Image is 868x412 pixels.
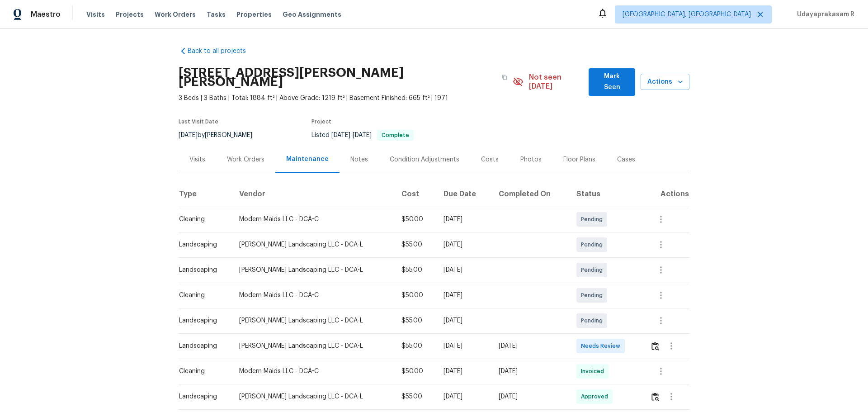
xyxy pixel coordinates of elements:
span: Geo Assignments [283,10,341,19]
div: [PERSON_NAME] Landscaping LLC - DCA-L [239,392,387,401]
button: Mark Seen [589,68,635,96]
div: [DATE] [443,392,484,401]
h2: [STREET_ADDRESS][PERSON_NAME][PERSON_NAME] [179,68,496,86]
span: Last Visit Date [179,119,218,124]
span: Mark Seen [596,71,628,93]
span: Visits [86,10,105,19]
span: [GEOGRAPHIC_DATA], [GEOGRAPHIC_DATA] [623,10,751,19]
div: Notes [350,155,368,164]
a: Back to all projects [179,47,265,56]
div: Landscaping [179,240,225,249]
span: Udayaprakasam R [793,10,854,19]
div: Photos [520,155,542,164]
div: $55.00 [401,240,429,249]
th: Status [569,181,643,207]
div: Visits [189,155,205,164]
div: Cleaning [179,215,225,224]
div: $55.00 [401,265,429,275]
div: by [PERSON_NAME] [179,130,263,141]
th: Due Date [436,181,491,207]
th: Cost [394,181,437,207]
span: Pending [581,316,606,325]
div: Landscaping [179,265,225,275]
div: $50.00 [401,291,429,300]
div: [DATE] [443,291,484,300]
div: $55.00 [401,316,429,325]
div: Work Orders [227,155,264,164]
div: [DATE] [443,341,484,350]
span: [DATE] [353,132,372,138]
span: Pending [581,291,606,300]
div: Landscaping [179,316,225,325]
span: Actions [648,76,682,88]
div: [PERSON_NAME] Landscaping LLC - DCA-L [239,265,387,275]
div: [DATE] [443,367,484,376]
div: Condition Adjustments [390,155,459,164]
th: Completed On [491,181,569,207]
div: Floor Plans [563,155,595,164]
img: Review Icon [651,393,659,401]
div: [DATE] [499,367,562,376]
div: [PERSON_NAME] Landscaping LLC - DCA-L [239,240,387,249]
div: $55.00 [401,341,429,350]
div: $50.00 [401,215,429,224]
th: Actions [643,181,689,207]
button: Review Icon [650,386,660,407]
div: Maintenance [286,155,329,164]
span: [DATE] [331,132,350,138]
span: Approved [581,392,612,401]
div: [DATE] [443,316,484,325]
span: 3 Beds | 3 Baths | Total: 1884 ft² | Above Grade: 1219 ft² | Basement Finished: 665 ft² | 1971 [179,94,513,103]
div: [DATE] [443,240,484,249]
div: $55.00 [401,392,429,401]
span: Not seen [DATE] [529,73,584,91]
span: Project [311,119,331,124]
th: Type [179,181,232,207]
div: Costs [481,155,499,164]
th: Vendor [232,181,394,207]
span: Properties [236,10,272,19]
div: $50.00 [401,367,429,376]
button: Actions [641,74,689,90]
span: Tasks [207,11,226,18]
div: Cases [617,155,635,164]
div: [PERSON_NAME] Landscaping LLC - DCA-L [239,341,387,350]
div: Modern Maids LLC - DCA-C [239,215,387,224]
div: Cleaning [179,291,225,300]
div: Modern Maids LLC - DCA-C [239,367,387,376]
button: Copy Address [496,69,513,85]
div: Landscaping [179,341,225,350]
button: Review Icon [650,335,660,357]
span: Complete [378,133,413,138]
div: Modern Maids LLC - DCA-C [239,291,387,300]
span: Projects [116,10,144,19]
div: [PERSON_NAME] Landscaping LLC - DCA-L [239,316,387,325]
span: Invoiced [581,367,608,376]
span: Work Orders [155,10,196,19]
span: Pending [581,240,606,249]
span: Maestro [31,10,61,19]
span: Listed [311,132,414,138]
div: Cleaning [179,367,225,376]
div: [DATE] [499,341,562,350]
span: Pending [581,215,606,224]
div: [DATE] [499,392,562,401]
span: [DATE] [179,132,198,138]
div: Landscaping [179,392,225,401]
span: - [331,132,372,138]
img: Review Icon [651,342,659,350]
div: [DATE] [443,215,484,224]
div: [DATE] [443,265,484,275]
span: Pending [581,265,606,275]
span: Needs Review [581,341,624,350]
